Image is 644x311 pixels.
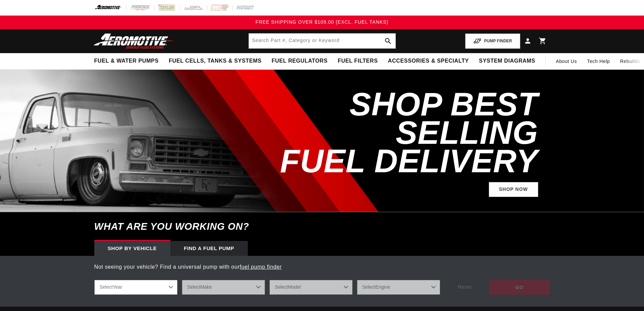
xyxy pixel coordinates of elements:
[249,90,538,175] h2: SHOP BEST SELLING FUEL DELIVERY
[551,53,582,69] a: About Us
[256,19,388,25] span: FREE SHIPPING OVER $109.00 (EXCL. FUEL TANKS)
[94,241,170,256] div: Shop by vehicle
[620,58,640,65] span: Rebuilds
[94,58,159,65] span: Fuel & Water Pumps
[266,53,332,69] summary: Fuel Regulators
[269,280,353,295] select: Model
[249,34,396,48] input: Search by Part Number, Category or Keyword
[383,53,474,69] summary: Accessories & Specialty
[556,59,577,64] span: About Us
[170,241,248,256] div: Find a Fuel Pump
[94,280,177,295] select: Year
[479,58,535,65] span: System Diagrams
[582,53,615,69] summary: Tech Help
[169,58,261,65] span: Fuel Cells, Tanks & Systems
[381,34,396,48] button: search button
[489,182,538,197] a: Shop Now
[271,58,327,65] span: Fuel Regulators
[77,212,567,241] h6: What are you working on?
[164,53,266,69] summary: Fuel Cells, Tanks & Systems
[357,280,440,295] select: Engine
[240,264,282,270] a: fuel pump finder
[388,58,469,65] span: Accessories & Specialty
[94,263,550,271] p: Not seeing your vehicle? Find a universal pump with our
[338,58,378,65] span: Fuel Filters
[182,280,265,295] select: Make
[92,33,176,49] img: Aeromotive
[465,34,520,49] button: PUMP FINDER
[333,53,383,69] summary: Fuel Filters
[89,53,164,69] summary: Fuel & Water Pumps
[474,53,540,69] summary: System Diagrams
[587,58,610,65] span: Tech Help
